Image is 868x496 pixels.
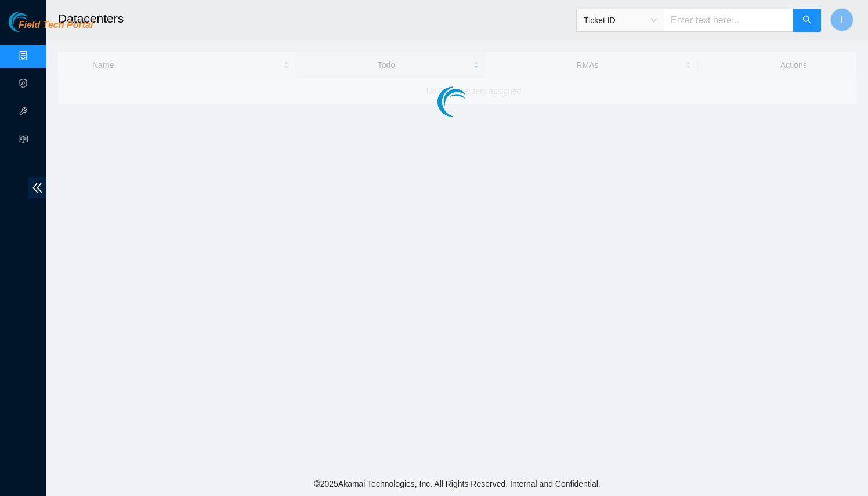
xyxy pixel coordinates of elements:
[28,177,46,198] span: double-left
[9,21,93,36] a: Akamai TechnologiesField Tech Portal
[584,12,657,29] span: Ticket ID
[46,472,868,496] footer: © 2025 Akamai Technologies, Inc. All Rights Reserved. Internal and Confidential.
[9,12,59,32] img: Akamai Technologies
[19,129,28,153] span: read
[802,15,812,26] span: search
[664,9,794,32] input: Enter text here...
[841,13,843,27] span: I
[830,8,853,31] button: I
[19,20,93,31] span: Field Tech Portal
[793,9,821,32] button: search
